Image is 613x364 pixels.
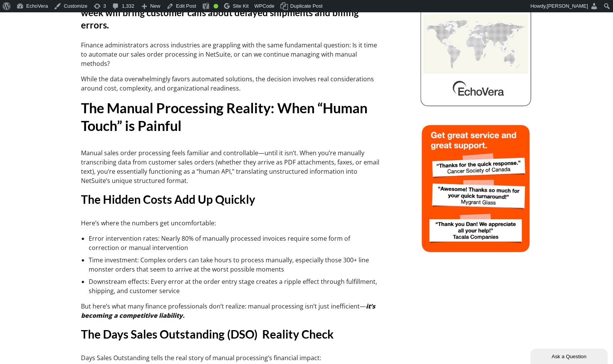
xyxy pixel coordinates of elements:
[530,347,609,364] iframe: chat widget
[81,148,382,185] p: Manual sales order processing feels familiar and controllable—until it isn’t. When you’re manuall...
[419,122,532,254] img: echovera intelligent ocr sales order automation
[89,277,148,286] b: Downstream effects
[81,40,382,68] p: Finance administrators across industries are grappling with the same fundamental question: Is it ...
[233,3,249,9] span: Site Kit
[89,255,382,274] li: : Complex orders can take hours to process manually, especially those 300+ line monster orders th...
[547,3,588,9] span: [PERSON_NAME]
[89,234,158,243] b: Error intervention rates
[81,74,382,93] p: While the data overwhelmingly favors automated solutions, the decision involves real consideratio...
[81,353,382,362] p: Days Sales Outstanding tells the real story of manual processing’s financial impact:
[89,256,137,264] b: Time investment
[89,234,382,252] li: : Nearly 80% of manually processed invoices require some form of correction or manual intervention
[81,302,382,320] p: But here’s what many finance professionals don’t realize: manual processing isn’t just inefficient—
[81,99,367,134] b: The Manual Processing Reality: When “Human Touch” is Painful
[81,192,255,206] b: The Hidden Costs Add Up Quickly
[81,218,382,228] p: Here’s where the numbers get uncomfortable:
[214,4,218,8] div: Good
[89,277,382,295] li: : Every error at the order entry stage creates a ripple effect through fulfillment, shipping, and...
[81,327,334,341] b: The Days Sales Outstanding (DSO) Reality Check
